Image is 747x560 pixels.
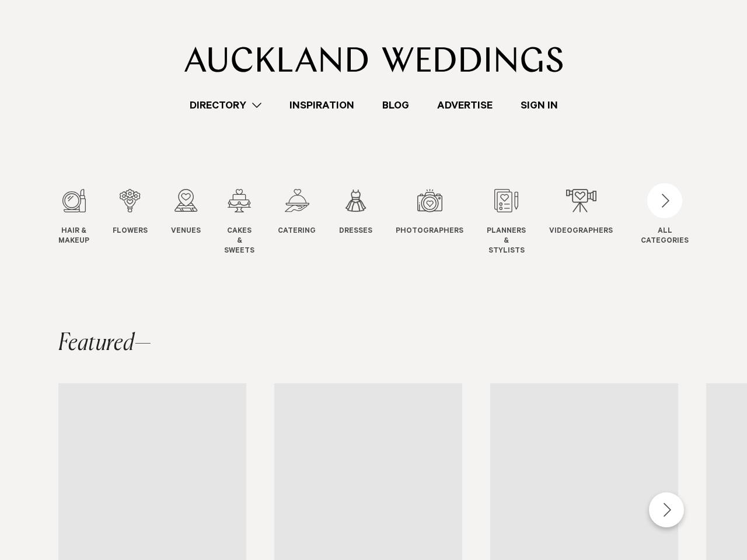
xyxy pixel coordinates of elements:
[549,227,613,237] span: Videographers
[58,332,152,355] h2: Featured
[224,189,278,256] swiper-slide: 4 / 12
[171,189,224,256] swiper-slide: 3 / 12
[368,97,423,113] a: Blog
[224,227,254,256] span: Cakes & Sweets
[113,189,148,237] a: Flowers
[58,227,89,247] span: Hair & Makeup
[171,189,201,237] a: Venues
[487,189,549,256] swiper-slide: 8 / 12
[396,189,463,237] a: Photographers
[396,227,463,237] span: Photographers
[224,189,254,256] a: Cakes & Sweets
[176,97,275,113] a: Directory
[278,227,316,237] span: Catering
[58,189,113,256] swiper-slide: 1 / 12
[641,189,689,244] button: ALLCATEGORIES
[171,227,201,237] span: Venues
[184,47,563,72] img: Auckland Weddings Logo
[339,189,372,237] a: Dresses
[113,189,171,256] swiper-slide: 2 / 12
[58,189,89,247] a: Hair & Makeup
[339,227,372,237] span: Dresses
[275,97,368,113] a: Inspiration
[507,97,572,113] a: Sign In
[339,189,396,256] swiper-slide: 6 / 12
[278,189,316,237] a: Catering
[549,189,613,237] a: Videographers
[487,227,526,256] span: Planners & Stylists
[278,189,339,256] swiper-slide: 5 / 12
[423,97,507,113] a: Advertise
[396,189,487,256] swiper-slide: 7 / 12
[113,227,148,237] span: Flowers
[641,227,689,247] div: ALL CATEGORIES
[549,189,636,256] swiper-slide: 9 / 12
[487,189,526,256] a: Planners & Stylists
